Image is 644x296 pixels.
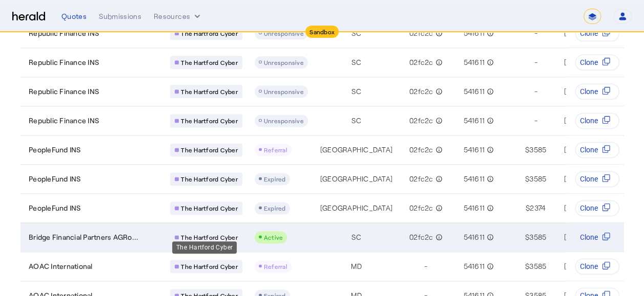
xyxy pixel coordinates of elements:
span: 541611 [464,261,485,271]
span: AOAC International [29,261,93,271]
span: 02fc2c [409,203,433,213]
span: 3585 [529,174,546,184]
mat-icon: info_outline [433,116,443,126]
span: Clone [580,57,598,67]
span: 02fc2c [409,174,433,184]
span: Clone [580,174,598,184]
span: 3585 [529,232,546,242]
div: Submissions [99,11,141,21]
mat-icon: info_outline [485,86,494,97]
span: The Hartford Cyber [181,204,238,212]
span: - [424,261,427,271]
span: SC [351,86,361,97]
span: The Hartford Cyber [181,146,238,154]
span: [DATE] 3:14 PM [564,87,612,96]
span: Republic Finance INS [29,57,99,67]
span: 541611 [464,86,485,97]
span: 541611 [464,145,485,155]
span: Bridge Financial Partners AGRo... [29,232,138,242]
span: The Hartford Cyber [181,117,238,125]
mat-icon: info_outline [485,145,494,155]
span: $ [525,232,529,242]
mat-icon: info_outline [433,174,443,184]
button: Clone [575,112,619,129]
div: Sandbox [305,26,339,38]
span: $ [525,145,529,155]
span: 02fc2c [409,28,433,38]
button: Clone [575,229,619,245]
span: SC [351,116,361,126]
button: Clone [575,83,619,100]
span: Expired [264,175,286,183]
span: Clone [580,86,598,97]
span: [DATE] 3:26 PM [564,29,614,37]
span: MD [351,261,362,271]
button: Clone [575,54,619,71]
span: 3585 [529,261,546,271]
span: Referral [264,146,287,153]
span: [GEOGRAPHIC_DATA] [320,145,392,155]
span: 02fc2c [409,57,433,67]
span: 541611 [464,174,485,184]
span: PeopleFund INS [29,203,81,213]
span: [DATE] 3:12 PM [564,116,612,125]
span: [DATE] 2:50 PM [564,145,613,154]
span: Republic Finance INS [29,86,99,97]
span: 541611 [464,116,485,126]
span: PeopleFund INS [29,174,81,184]
span: SC [351,232,361,242]
span: SC [351,28,361,38]
span: 541611 [464,203,485,213]
span: [DATE] 2:06 PM [564,262,614,270]
span: The Hartford Cyber [181,262,238,270]
button: Clone [575,171,619,187]
div: Quotes [61,11,87,21]
span: - [534,86,537,97]
span: Clone [580,116,598,126]
span: 541611 [464,28,485,38]
span: Clone [580,28,598,38]
span: [GEOGRAPHIC_DATA] [320,203,392,213]
span: $ [526,203,530,213]
span: The Hartford Cyber [181,233,238,241]
span: $ [525,174,529,184]
span: [DATE] 2:11 PM [564,233,610,241]
span: 02fc2c [409,232,433,242]
mat-icon: info_outline [433,86,443,97]
mat-icon: info_outline [433,232,443,242]
button: Resources dropdown menu [154,11,202,21]
span: The Hartford Cyber [181,29,238,37]
span: 02fc2c [409,145,433,155]
span: Clone [580,232,598,242]
span: Unresponsive [264,88,304,95]
span: Expired [264,204,286,212]
mat-icon: info_outline [485,232,494,242]
span: The Hartford Cyber [181,87,238,96]
mat-icon: info_outline [485,28,494,38]
span: Clone [580,203,598,213]
span: Clone [580,145,598,155]
span: Unresponsive [264,59,304,66]
span: Referral [264,263,287,270]
span: 02fc2c [409,116,433,126]
span: [DATE] 3:15 PM [564,58,612,66]
button: Clone [575,200,619,216]
span: - [534,116,537,126]
button: Clone [575,258,619,275]
span: [DATE] 2:50 PM [564,174,613,183]
span: 541611 [464,232,485,242]
span: 02fc2c [409,86,433,97]
span: Republic Finance INS [29,116,99,126]
span: [GEOGRAPHIC_DATA] [320,174,392,184]
mat-icon: info_outline [485,116,494,126]
span: 541611 [464,57,485,67]
span: - [534,57,537,67]
span: 3585 [529,145,546,155]
button: Clone [575,142,619,158]
span: Clone [580,261,598,271]
mat-icon: info_outline [433,203,443,213]
mat-icon: info_outline [433,28,443,38]
span: - [534,28,537,38]
span: $ [525,261,529,271]
span: 2374 [530,203,546,213]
